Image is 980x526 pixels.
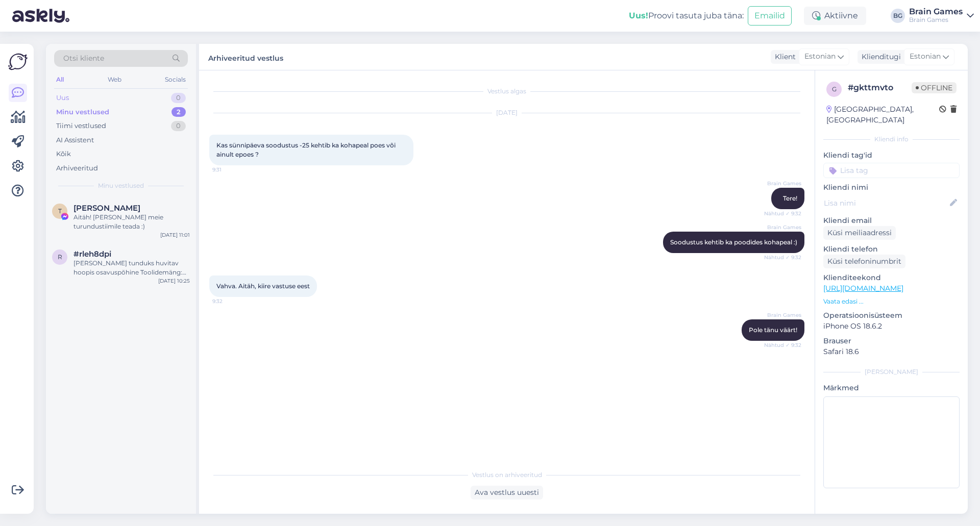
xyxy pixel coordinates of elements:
div: [PERSON_NAME] [823,367,960,377]
span: Tere! [783,194,797,202]
div: Kliendi info [823,135,960,144]
div: Brain Games [909,16,963,24]
span: Kas sünnipäeva soodustus -25 kehtib ka kohapeal poes või ainult epoes ? [216,141,397,158]
span: Nähtud ✓ 9:32 [763,341,801,349]
div: [DATE] [209,108,804,117]
div: Aitäh! [PERSON_NAME] meie turundustiimile teada :) [73,213,190,231]
p: Klienditeekond [823,272,960,283]
div: Uus [56,93,69,103]
div: Klient [771,52,796,62]
span: Brain Games [763,180,801,187]
div: Vestlus algas [209,87,804,96]
div: Kõik [56,149,71,159]
div: AI Assistent [56,135,94,145]
span: Vestlus on arhiveeritud [472,470,542,480]
div: 0 [171,93,186,103]
div: Küsi telefoninumbrit [823,255,905,268]
a: [URL][DOMAIN_NAME] [823,284,903,293]
div: [GEOGRAPHIC_DATA], [GEOGRAPHIC_DATA] [826,104,939,126]
p: Operatsioonisüsteem [823,310,960,321]
span: 9:32 [212,297,251,305]
span: Nähtud ✓ 9:32 [763,210,801,217]
p: Kliendi telefon [823,244,960,255]
p: iPhone OS 18.6.2 [823,321,960,332]
span: Estonian [804,51,836,62]
div: [PERSON_NAME] tunduks huvitav hoopis osavuspõhine Toolidemäng: [URL][DOMAIN_NAME]. Ametlikult on ... [73,259,190,277]
span: Brain Games [763,311,801,319]
span: Minu vestlused [98,181,144,190]
input: Lisa tag [823,163,960,178]
a: Brain GamesBrain Games [909,8,974,24]
span: 9:31 [212,166,251,173]
div: Küsi meiliaadressi [823,226,896,240]
span: Pole tänu väärt! [749,326,797,334]
div: Ava vestlus uuesti [471,486,543,499]
span: Estonian [910,51,941,62]
p: Safari 18.6 [823,346,960,357]
div: Socials [163,73,188,86]
span: Otsi kliente [63,53,104,64]
div: Aktiivne [804,7,866,25]
span: Offline [912,82,957,93]
span: g [832,85,837,93]
div: # gkttmvto [848,82,912,94]
div: Arhiveeritud [56,163,98,173]
span: Vahva. Aitäh, kiire vastuse eest [216,282,310,290]
p: Kliendi nimi [823,182,960,193]
div: [DATE] 11:01 [160,231,190,239]
span: #rleh8dpi [73,249,111,259]
span: Nähtud ✓ 9:32 [763,254,801,261]
p: Kliendi tag'id [823,150,960,161]
div: Brain Games [909,8,963,16]
b: Uus! [629,11,648,20]
p: Vaata edasi ... [823,297,960,306]
span: Brain Games [763,223,801,231]
div: All [54,73,66,86]
span: Soodustus kehtib ka poodides kohapeal :) [670,238,797,246]
p: Märkmed [823,383,960,393]
div: Tiimi vestlused [56,121,106,131]
input: Lisa nimi [824,197,948,209]
div: Klienditugi [857,52,901,62]
div: 2 [171,107,186,117]
div: [DATE] 10:25 [158,277,190,285]
p: Brauser [823,336,960,346]
div: Proovi tasuta juba täna: [629,10,744,22]
span: r [58,253,62,261]
img: Askly Logo [8,52,28,71]
div: Web [106,73,124,86]
p: Kliendi email [823,215,960,226]
button: Emailid [748,6,792,26]
div: Minu vestlused [56,107,109,117]
div: BG [891,9,905,23]
span: Tanel Maandi [73,204,140,213]
div: 0 [171,121,186,131]
span: T [58,207,62,215]
label: Arhiveeritud vestlus [208,50,283,64]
